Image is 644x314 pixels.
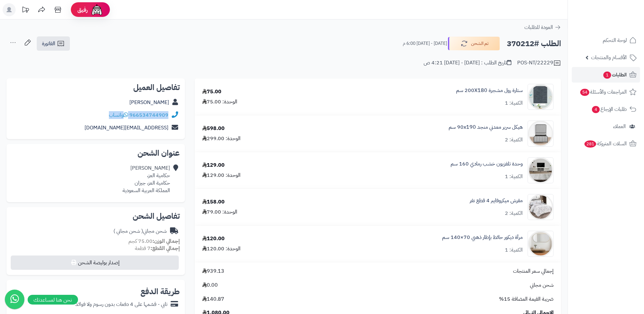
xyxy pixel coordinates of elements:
img: 1744121928-1-90x90.jpg [528,121,553,147]
h2: طريقة الدفع [140,288,180,295]
div: الوحدة: 299.00 [202,135,241,142]
span: 54 [580,89,589,96]
div: 120.00 [202,235,225,242]
a: مرآة ديكور حائط بإطار ذهبي 70×140 سم [442,234,523,241]
a: [PERSON_NAME] [129,98,169,106]
span: 281 [585,140,596,148]
div: الكمية: 2 [505,136,523,144]
h2: الطلب #370212 [507,37,561,50]
small: 7 قطعة [135,244,180,252]
button: تم الشحن [448,37,500,50]
span: 1 [603,72,611,79]
a: العودة للطلبات [524,23,561,31]
span: شحن مجاني [530,281,554,289]
span: 4 [592,106,600,113]
a: واتساب [109,111,128,119]
a: وحدة تلفزيون خشب رمادي 160 سم [451,160,523,168]
span: ضريبة القيمة المضافة 15% [499,295,554,303]
h2: تفاصيل العميل [12,84,180,91]
span: رفيق [77,6,88,14]
span: العودة للطلبات [524,23,553,31]
img: ai-face.png [90,3,103,16]
a: المراجعات والأسئلة54 [572,84,640,100]
div: POS-NT/22229 [517,59,561,67]
img: 1705504400-220214010069-90x90.jpg [528,84,553,110]
span: 939.13 [202,268,224,275]
span: 140.87 [202,295,224,303]
div: الوحدة: 79.00 [202,208,237,216]
strong: إجمالي الوزن: [152,237,180,245]
span: طلبات الإرجاع [591,105,627,114]
div: الوحدة: 129.00 [202,172,241,179]
div: [PERSON_NAME] حكامية العز، حكامية العز، جيزان المملكة العربية السعودية [123,164,170,194]
a: الفاتورة [37,36,70,51]
div: الوحدة: 75.00 [202,98,237,106]
a: هيكل سرير معدني منجد 90x190 سم [449,124,523,131]
small: 75.00 كجم [128,237,180,245]
img: 1750573879-220601011455-90x90.jpg [528,157,553,183]
img: 1752752033-1-90x90.jpg [528,194,553,220]
div: الكمية: 1 [505,173,523,180]
div: الكمية: 1 [505,246,523,254]
a: العملاء [572,119,640,134]
div: شحن مجاني [113,228,167,235]
span: 0.00 [202,281,218,289]
a: تحديثات المنصة [17,3,33,18]
span: ( شحن مجاني ) [113,227,143,235]
div: 158.00 [202,198,225,206]
h2: تفاصيل الشحن [12,212,180,220]
button: إصدار بوليصة الشحن [11,255,179,270]
div: الكمية: 2 [505,210,523,217]
small: [DATE] - [DATE] 6:00 م [403,40,447,47]
span: السلات المتروكة [584,139,627,148]
span: الأقسام والمنتجات [591,53,627,62]
span: الطلبات [603,70,627,79]
a: 966534744909 [129,111,168,119]
a: لوحة التحكم [572,33,640,48]
div: 598.00 [202,125,225,132]
span: لوحة التحكم [603,36,627,45]
a: مفرش ميكروفايبر 4 قطع نفر [470,197,523,204]
span: الفاتورة [42,40,55,47]
div: الكمية: 1 [505,99,523,107]
a: طلبات الإرجاع4 [572,101,640,117]
a: [EMAIL_ADDRESS][DOMAIN_NAME] [85,124,168,132]
strong: إجمالي القطع: [151,244,180,252]
div: تابي - قسّمها على 4 دفعات بدون رسوم ولا فوائد [75,301,167,308]
span: العملاء [613,122,626,131]
img: 1753785797-1-90x90.jpg [528,231,553,257]
h2: عنوان الشحن [12,149,180,157]
a: ستارة رول مشجرة 200X180 سم [456,87,523,94]
a: السلات المتروكة281 [572,136,640,151]
div: 129.00 [202,162,225,169]
div: 75.00 [202,88,221,96]
a: الطلبات1 [572,67,640,83]
img: logo-2.png [600,17,638,30]
span: المراجعات والأسئلة [580,87,627,97]
span: إجمالي سعر المنتجات [513,268,554,275]
div: تاريخ الطلب : [DATE] - [DATE] 4:21 ص [424,59,511,67]
div: الوحدة: 120.00 [202,245,241,253]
